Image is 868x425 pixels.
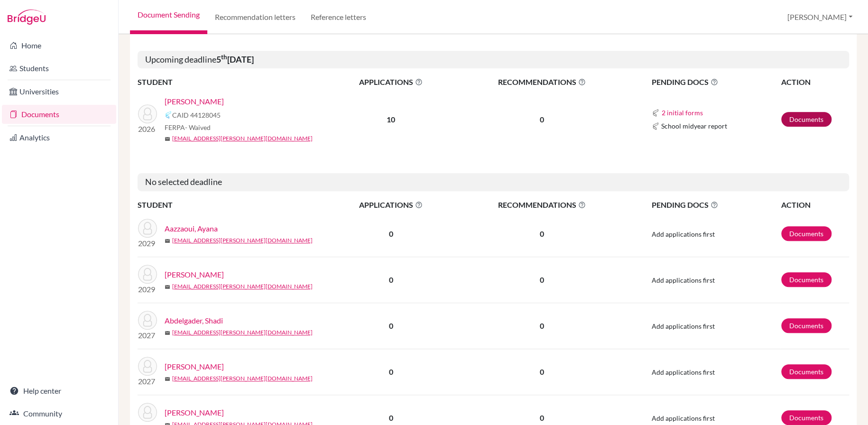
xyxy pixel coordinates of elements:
[387,115,395,124] b: 10
[138,330,157,341] p: 2027
[652,368,715,376] span: Add applications first
[455,366,628,378] p: 0
[2,59,116,78] a: Students
[455,320,628,332] p: 0
[2,381,116,400] a: Help center
[138,376,157,387] p: 2027
[455,412,628,424] p: 0
[652,276,715,284] span: Add applications first
[172,374,313,383] a: [EMAIL_ADDRESS][PERSON_NAME][DOMAIN_NAME]
[138,357,157,376] img: Abdelgader, Hady
[185,123,211,131] span: - Waived
[388,413,393,422] b: 0
[138,311,157,330] img: Abdelgader, Shadi
[138,199,327,211] th: STUDENT
[661,121,727,131] span: School midyear report
[455,114,628,125] p: 0
[652,199,780,211] span: PENDING DOCS
[165,361,224,372] a: [PERSON_NAME]
[165,96,224,107] a: [PERSON_NAME]
[2,36,116,55] a: Home
[328,76,454,88] span: APPLICATIONS
[138,265,157,284] img: Abdelbaqi, Adam
[172,134,313,143] a: [EMAIL_ADDRESS][PERSON_NAME][DOMAIN_NAME]
[781,318,831,333] a: Documents
[652,109,659,117] img: Common App logo
[328,199,454,211] span: APPLICATIONS
[165,376,170,382] span: mail
[661,107,703,118] button: 2 initial forms
[165,223,218,234] a: Aazzaoui, Ayana
[221,53,227,61] sup: th
[388,275,393,284] b: 0
[781,272,831,287] a: Documents
[138,51,849,69] h5: Upcoming deadline
[652,414,715,422] span: Add applications first
[138,123,157,135] p: 2026
[783,8,857,26] button: [PERSON_NAME]
[781,112,831,127] a: Documents
[165,407,224,418] a: [PERSON_NAME]
[138,76,327,88] th: STUDENT
[781,76,849,88] th: ACTION
[2,82,116,101] a: Universities
[165,330,170,336] span: mail
[172,282,313,291] a: [EMAIL_ADDRESS][PERSON_NAME][DOMAIN_NAME]
[138,104,157,123] img: Todi, Kavish
[781,226,831,241] a: Documents
[455,199,628,211] span: RECOMMENDATIONS
[138,238,157,249] p: 2029
[781,410,831,425] a: Documents
[652,230,715,238] span: Add applications first
[165,136,170,142] span: mail
[388,321,393,330] b: 0
[138,219,157,238] img: Aazzaoui, Ayana
[165,284,170,290] span: mail
[2,128,116,147] a: Analytics
[138,173,849,191] h5: No selected deadline
[172,236,313,245] a: [EMAIL_ADDRESS][PERSON_NAME][DOMAIN_NAME]
[216,54,254,65] b: 5 [DATE]
[138,403,157,422] img: Abdullaev, Amir
[138,284,157,295] p: 2029
[172,110,221,120] span: CAID 44128045
[455,228,628,240] p: 0
[455,274,628,286] p: 0
[165,315,223,326] a: Abdelgader, Shadi
[2,105,116,124] a: Documents
[165,111,172,119] img: Common App logo
[165,269,224,280] a: [PERSON_NAME]
[165,238,170,244] span: mail
[781,199,849,211] th: ACTION
[388,229,393,238] b: 0
[388,367,393,376] b: 0
[2,404,116,423] a: Community
[172,328,313,337] a: [EMAIL_ADDRESS][PERSON_NAME][DOMAIN_NAME]
[781,364,831,379] a: Documents
[8,9,46,25] img: Bridge-U
[652,122,659,130] img: Common App logo
[165,122,211,132] span: FERPA
[455,76,628,88] span: RECOMMENDATIONS
[652,322,715,330] span: Add applications first
[652,76,780,88] span: PENDING DOCS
